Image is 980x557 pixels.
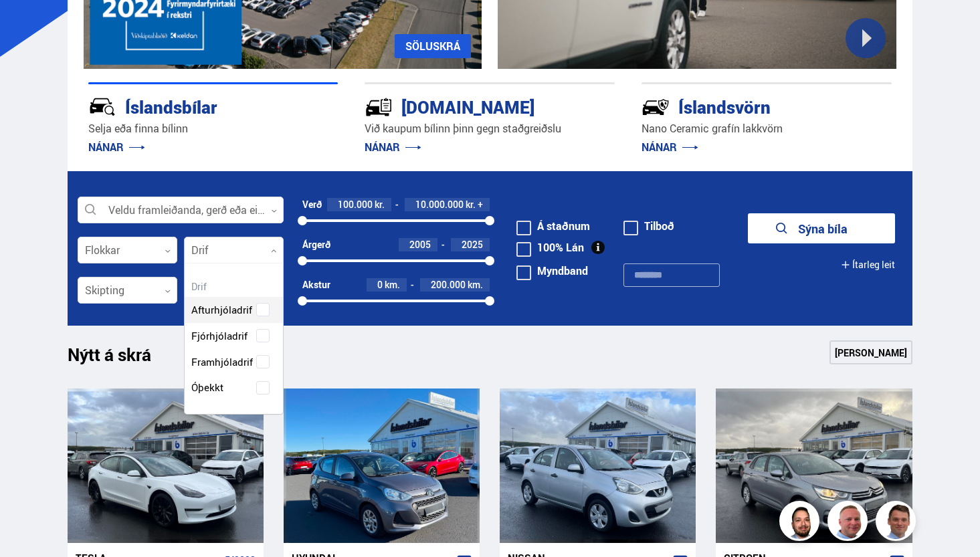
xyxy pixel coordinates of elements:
a: SÖLUSKRÁ [395,34,471,58]
div: Árgerð [302,239,330,250]
a: NÁNAR [365,140,421,154]
a: NÁNAR [88,140,145,154]
span: 2025 [462,238,483,251]
a: [PERSON_NAME] [829,340,912,364]
div: Íslandsbílar [88,94,291,118]
img: tr5P-W3DuiFaO7aO.svg [365,93,393,121]
span: 200.000 [431,278,466,291]
span: kr. [466,199,476,210]
button: Sýna bíla [748,213,895,243]
button: Ítarleg leit [841,249,895,280]
span: + [478,199,483,210]
h1: Nýtt á skrá [68,344,175,372]
div: [DOMAIN_NAME] [365,94,567,118]
img: JRvxyua_JYH6wB4c.svg [88,93,116,121]
label: 100% Lán [516,242,584,253]
div: Íslandsvörn [642,94,844,118]
img: nhp88E3Fdnt1Opn2.png [781,503,821,543]
span: Fjórhjóladrif [191,326,248,346]
span: Framhjóladrif [191,352,253,372]
span: 2005 [409,238,431,251]
span: kr. [375,199,385,210]
label: Tilboð [623,221,674,231]
label: Myndband [516,265,588,276]
a: NÁNAR [642,140,698,154]
label: Á staðnum [516,221,590,231]
span: Óþekkt [191,378,223,397]
span: km. [385,280,400,290]
img: -Svtn6bYgwAsiwNX.svg [642,93,670,121]
p: Við kaupum bílinn þinn gegn staðgreiðslu [365,121,615,136]
div: Akstur [302,280,330,290]
span: Afturhjóladrif [191,300,252,320]
img: siFngHWaQ9KaOqBr.png [829,503,870,543]
span: 10.000.000 [415,198,464,211]
p: Nano Ceramic grafín lakkvörn [642,121,892,136]
span: 0 [377,278,383,291]
span: km. [468,280,483,290]
img: FbJEzSuNWCJXmdc-.webp [878,503,918,543]
span: 100.000 [338,198,373,211]
button: Opna LiveChat spjallviðmót [11,5,51,45]
div: Verð [302,199,322,210]
p: Selja eða finna bílinn [88,121,338,136]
